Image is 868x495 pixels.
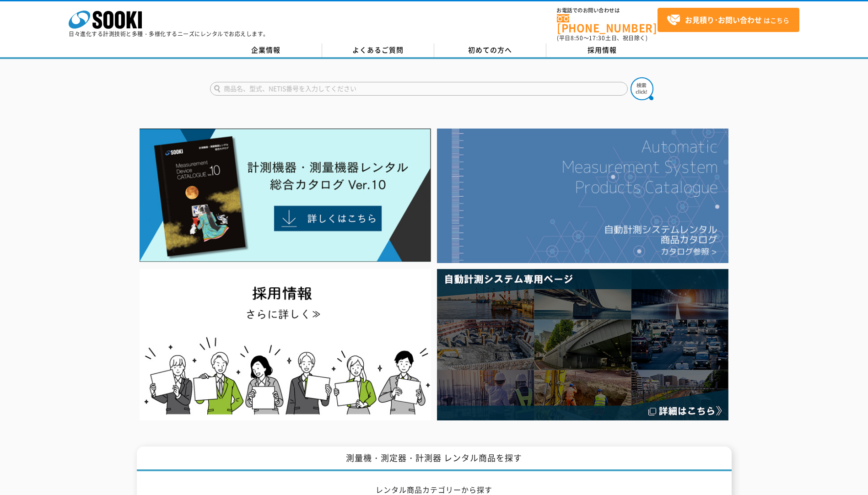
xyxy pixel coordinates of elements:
[322,43,434,57] a: よくあるご質問
[557,8,658,13] span: お電話でのお問い合わせは
[685,14,762,25] strong: お見積り･お問い合わせ
[210,43,322,57] a: 企業情報
[137,447,732,472] h1: 測量機・測定器・計測器 レンタル商品を探す
[434,43,546,57] a: 初めての方へ
[546,43,658,57] a: 採用情報
[437,269,728,420] img: 自動計測システム専用ページ
[140,269,431,420] img: SOOKI recruit
[468,45,512,55] span: 初めての方へ
[557,14,658,33] a: [PHONE_NUMBER]
[557,34,647,42] span: (平日 ～ 土日、祝日除く)
[140,129,431,262] img: Catalog Ver10
[210,82,628,96] input: 商品名、型式、NETIS番号を入力してください
[667,13,789,27] span: はこちら
[658,8,799,32] a: お見積り･お問い合わせはこちら
[167,485,702,495] h2: レンタル商品カテゴリーから探す
[69,31,269,37] p: 日々進化する計測技術と多種・多様化するニーズにレンタルでお応えします。
[631,77,653,100] img: btn_search.png
[437,129,728,263] img: 自動計測システムカタログ
[571,34,583,42] span: 8:50
[589,34,605,42] span: 17:30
